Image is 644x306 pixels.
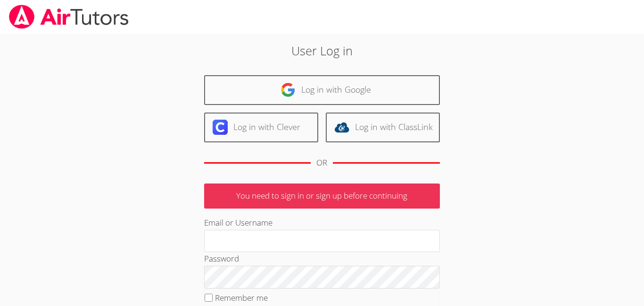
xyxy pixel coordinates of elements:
img: google-logo-50288ca7cdecda66e5e0955fdab243c47b7ad437acaf1139b6f446037453330a.svg [281,82,296,97]
label: Remember me [215,292,268,303]
img: classlink-logo-d6bb404cc1216ec64c9a2012d9dc4662098be43eaf13dc465df04b49fa7ab582.svg [334,120,349,135]
a: Log in with Google [204,75,440,105]
label: Email or Username [204,217,272,228]
img: clever-logo-6eab21bc6e7a338710f1a6ff85c0baf02591cd810cc4098c63d3a4b26e2feb20.svg [213,120,228,135]
a: Log in with Clever [204,113,318,142]
div: OR [316,156,327,170]
img: airtutors_banner-c4298cdbf04f3fff15de1276eac7730deb9818008684d7c2e4769d2f7ddbe033.png [8,5,130,29]
p: You need to sign in or sign up before continuing [204,184,440,209]
label: Password [204,253,239,264]
h2: User Log in [148,42,496,60]
a: Log in with ClassLink [326,113,440,142]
